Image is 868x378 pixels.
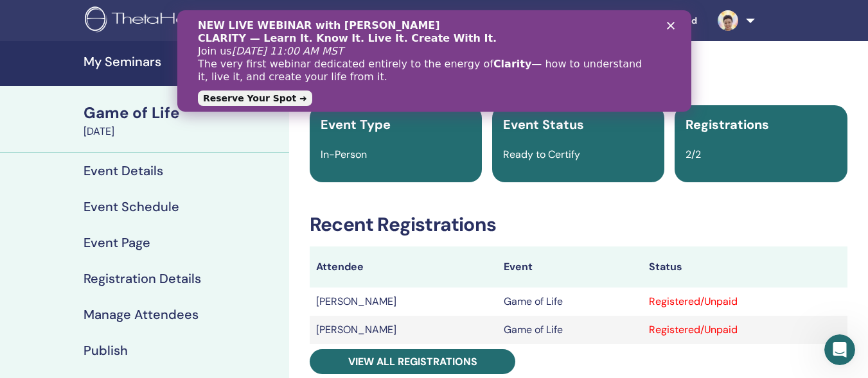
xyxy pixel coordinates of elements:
[84,343,128,358] h4: Publish
[85,6,238,35] img: logo.png
[310,349,515,374] a: View all registrations
[310,213,847,236] h3: Recent Registrations
[21,80,135,96] a: Reserve Your Spot ➜
[686,116,769,133] span: Registrations
[84,271,201,286] h4: Registration Details
[84,235,150,250] h4: Event Page
[497,246,642,288] th: Event
[503,148,580,161] span: Ready to Certify
[310,246,497,288] th: Attendee
[490,12,502,19] div: Close
[84,199,179,214] h4: Event Schedule
[649,322,841,338] div: Registered/Unpaid
[84,307,199,322] h4: Manage Attendees
[321,148,367,161] span: In-Person
[497,316,642,344] td: Game of Life
[503,116,584,133] span: Event Status
[321,116,391,133] span: Event Type
[642,246,847,288] th: Status
[84,124,281,139] div: [DATE]
[581,9,707,33] a: Student Dashboard
[177,10,691,112] iframe: Intercom live chat banner
[76,102,289,139] a: Game of Life[DATE]
[84,54,281,69] h4: My Seminars
[649,294,841,309] div: Registered/Unpaid
[84,163,163,178] h4: Event Details
[686,148,701,161] span: 2/2
[348,355,477,368] span: View all registrations
[310,316,497,344] td: [PERSON_NAME]
[316,47,354,60] b: Clarity
[84,102,281,124] div: Game of Life
[718,10,738,31] img: default.jpg
[824,334,855,365] iframe: Intercom live chat
[497,288,642,316] td: Game of Life
[310,288,497,316] td: [PERSON_NAME]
